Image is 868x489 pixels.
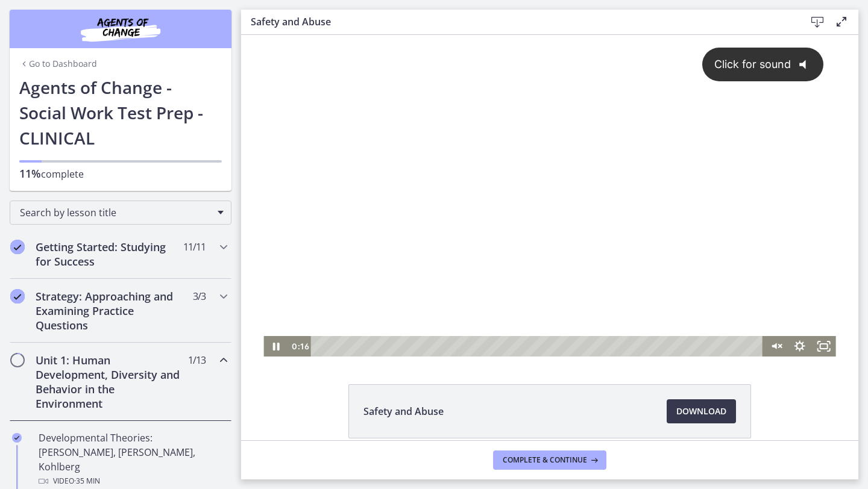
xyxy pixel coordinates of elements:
h2: Getting Started: Studying for Success [36,240,183,269]
p: complete [19,166,222,181]
span: 11% [19,166,41,181]
i: Completed [10,240,25,254]
a: Go to Dashboard [19,58,97,70]
span: · 35 min [74,474,100,488]
div: Developmental Theories: [PERSON_NAME], [PERSON_NAME], Kohlberg [39,431,227,488]
span: 11 / 11 [183,240,206,254]
div: Video [39,474,227,488]
h1: Agents of Change - Social Work Test Prep - CLINICAL [19,75,222,151]
i: Completed [10,289,25,304]
button: Unmute [523,301,547,322]
span: Complete & continue [503,455,587,465]
span: 1 / 13 [188,353,206,367]
h2: Strategy: Approaching and Examining Practice Questions [36,289,183,332]
h3: Safety and Abuse [251,14,786,29]
button: Show settings menu [547,301,571,322]
button: Fullscreen [571,301,595,322]
a: Download [667,399,736,423]
i: Completed [12,433,22,443]
span: Download [676,404,726,419]
span: Search by lesson title [20,206,212,219]
button: Complete & continue [493,450,606,470]
span: 3 / 3 [193,289,206,304]
span: Safety and Abuse [363,404,444,419]
h2: Unit 1: Human Development, Diversity and Behavior in the Environment [36,353,183,411]
img: Agents of Change Social Work Test Prep [48,14,193,43]
iframe: Video Lesson [241,35,858,357]
div: Search by lesson title [10,201,231,225]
